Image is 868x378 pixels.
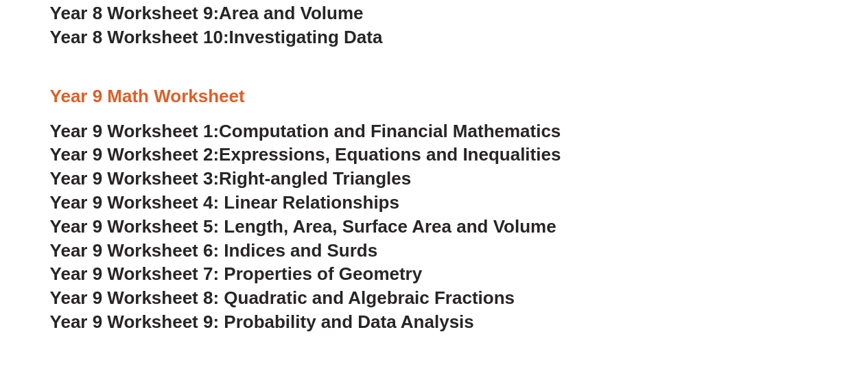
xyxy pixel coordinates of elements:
[50,144,220,165] span: Year 9 Worksheet 2:
[50,287,515,308] a: Year 9 Worksheet 8: Quadratic and Algebraic Fractions
[50,263,423,284] a: Year 9 Worksheet 7: Properties of Geometry
[50,121,220,141] span: Year 9 Worksheet 1:
[50,3,220,23] span: Year 8 Worksheet 9:
[219,3,363,23] span: Area and Volume
[50,311,474,332] a: Year 9 Worksheet 9: Probability and Data Analysis
[219,121,561,141] span: Computation and Financial Mathematics
[50,240,378,261] a: Year 9 Worksheet 6: Indices and Surds
[50,27,229,47] span: Year 8 Worksheet 10:
[50,121,561,141] a: Year 9 Worksheet 1:Computation and Financial Mathematics
[50,85,819,108] h3: Year 9 Math Worksheet
[219,168,411,189] span: Right-angled Triangles
[50,144,561,165] a: Year 9 Worksheet 2:Expressions, Equations and Inequalities
[228,27,382,47] span: Investigating Data
[50,3,364,23] a: Year 8 Worksheet 9:Area and Volume
[50,216,556,237] a: Year 9 Worksheet 5: Length, Area, Surface Area and Volume
[50,192,399,213] a: Year 9 Worksheet 4: Linear Relationships
[50,168,412,189] a: Year 9 Worksheet 3:Right-angled Triangles
[799,312,868,378] iframe: Chat Widget
[50,168,220,189] span: Year 9 Worksheet 3:
[219,144,561,165] span: Expressions, Equations and Inequalities
[50,27,383,47] a: Year 8 Worksheet 10:Investigating Data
